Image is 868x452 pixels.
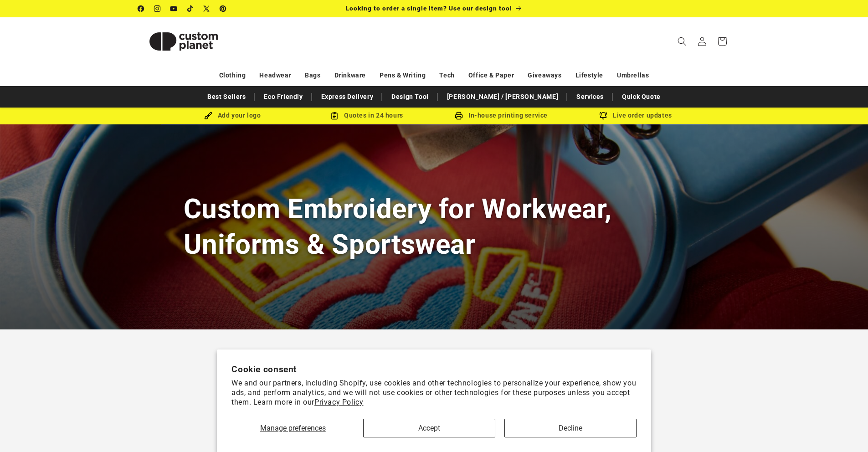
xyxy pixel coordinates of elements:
button: Decline [504,419,637,437]
a: Best Sellers [203,89,250,105]
a: Tech [439,67,454,83]
span: Manage preferences [260,424,326,432]
a: Quick Quote [617,89,665,105]
a: Clothing [219,67,246,83]
button: Accept [363,419,495,437]
a: Eco Friendly [259,89,307,105]
h2: Cookie consent [231,364,637,375]
a: Design Tool [387,89,433,105]
a: Express Delivery [317,89,378,105]
button: Manage preferences [231,419,354,437]
a: Custom Planet [134,17,232,65]
a: Headwear [259,67,291,83]
a: Umbrellas [617,67,649,83]
div: In-house printing service [434,110,569,121]
img: Brush Icon [204,112,212,120]
a: Bags [305,67,320,83]
a: Lifestyle [575,67,603,83]
a: Giveaways [528,67,561,83]
a: [PERSON_NAME] / [PERSON_NAME] [442,89,563,105]
div: Quotes in 24 hours [300,110,434,121]
summary: Search [672,31,692,51]
a: Pens & Writing [380,67,426,83]
img: Custom Planet [138,21,229,62]
h1: Custom Embroidery for Workwear, Uniforms & Sportswear [184,191,685,262]
span: Looking to order a single item? Use our design tool [346,5,512,12]
img: Order updates [599,112,607,120]
a: Drinkware [334,67,366,83]
p: We and our partners, including Shopify, use cookies and other technologies to personalize your ex... [231,379,637,407]
img: Order Updates Icon [330,112,339,120]
div: Add your logo [165,110,300,121]
a: Privacy Policy [314,398,363,406]
iframe: Chat Widget [822,408,868,452]
div: Live order updates [569,110,703,121]
img: In-house printing [455,112,463,120]
a: Services [572,89,608,105]
a: Office & Paper [468,67,514,83]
